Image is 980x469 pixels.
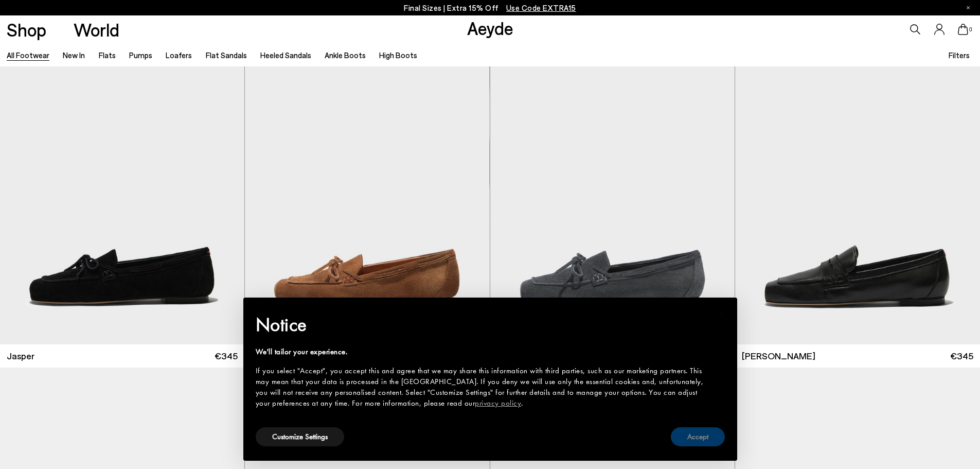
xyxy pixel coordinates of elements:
[949,50,970,60] span: Filters
[735,37,980,344] img: Lana Moccasin Loafers
[506,3,576,12] span: Navigate to /collections/ss25-final-sizes
[244,37,489,344] div: 2 / 6
[99,50,116,60] a: Flats
[489,37,734,344] div: 2 / 6
[7,50,49,60] a: All Footwear
[256,366,708,409] div: If you select "Accept", you accept this and agree that we may share this information with third p...
[74,21,119,39] a: World
[475,398,521,408] a: privacy policy
[215,350,238,362] span: €345
[245,37,489,344] img: Jasper Moccasin Loafers
[950,350,973,362] span: €345
[245,37,489,344] div: 1 / 6
[742,350,815,362] span: [PERSON_NAME]
[7,21,46,39] a: Shop
[325,50,366,60] a: Ankle Boots
[7,350,34,362] span: Jasper
[256,311,708,338] h2: Notice
[489,37,734,344] img: Jasper Moccasin Loafers
[63,50,85,60] a: New In
[671,427,725,446] button: Accept
[129,50,152,60] a: Pumps
[968,27,973,32] span: 0
[708,301,733,325] button: Close this notice
[256,346,708,357] div: We'll tailor your experience.
[735,344,980,368] a: [PERSON_NAME] €345
[717,305,724,321] span: ×
[245,37,489,344] a: 6 / 6 1 / 6 2 / 6 3 / 6 4 / 6 5 / 6 6 / 6 1 / 6 Next slide Previous slide
[490,37,735,344] img: Jasper Moccasin Loafers
[166,50,192,60] a: Loafers
[256,427,344,446] button: Customize Settings
[467,17,513,39] a: Aeyde
[206,50,247,60] a: Flat Sandals
[404,2,576,14] p: Final Sizes | Extra 15% Off
[244,37,489,344] img: Jasper Moccasin Loafers
[260,50,311,60] a: Heeled Sandals
[958,24,968,35] a: 0
[379,50,417,60] a: High Boots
